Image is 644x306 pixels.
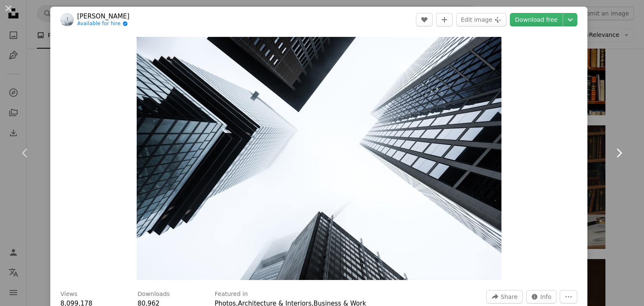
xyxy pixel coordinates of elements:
button: Choose download size [563,13,577,26]
button: Add to Collection [436,13,453,26]
button: Zoom in on this image [137,37,501,280]
a: Next [594,113,644,193]
span: Info [540,290,552,303]
h3: Featured in [215,290,248,298]
span: Share [501,290,517,303]
button: More Actions [560,290,577,303]
a: Download free [510,13,563,26]
button: Edit image [456,13,506,26]
h3: Views [60,290,78,298]
button: Share this image [486,290,522,303]
a: [PERSON_NAME] [77,12,130,21]
button: Stats about this image [526,290,557,303]
img: Go to Paul Fiedler's profile [60,13,74,26]
img: low angle photography of high rise buildings [137,37,501,280]
button: Like [416,13,433,26]
a: Available for hire [77,21,130,27]
h3: Downloads [138,290,170,298]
